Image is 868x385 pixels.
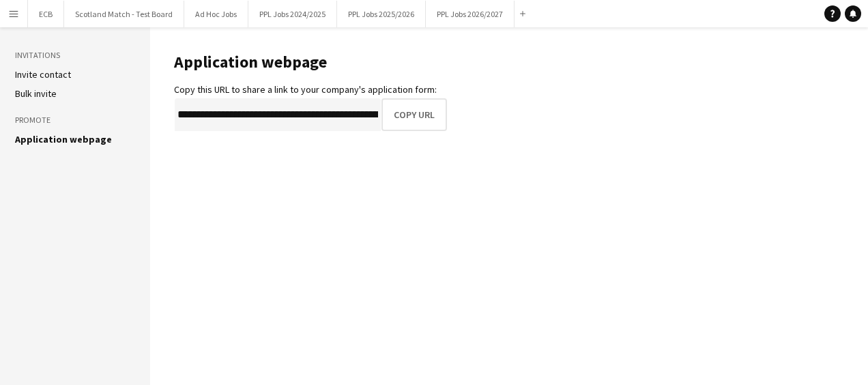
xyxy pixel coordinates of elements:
button: Ad Hoc Jobs [184,1,248,27]
div: Copy this URL to share a link to your company's application form: [174,83,447,96]
h1: Application webpage [174,52,447,72]
a: Application webpage [15,133,112,145]
a: Bulk invite [15,87,57,100]
h3: Promote [15,114,135,126]
button: PPL Jobs 2025/2026 [337,1,426,27]
button: Copy URL [381,98,447,131]
button: PPL Jobs 2024/2025 [248,1,337,27]
button: PPL Jobs 2026/2027 [426,1,515,27]
a: Invite contact [15,68,71,81]
button: ECB [28,1,64,27]
button: Scotland Match - Test Board [64,1,184,27]
h3: Invitations [15,49,135,61]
